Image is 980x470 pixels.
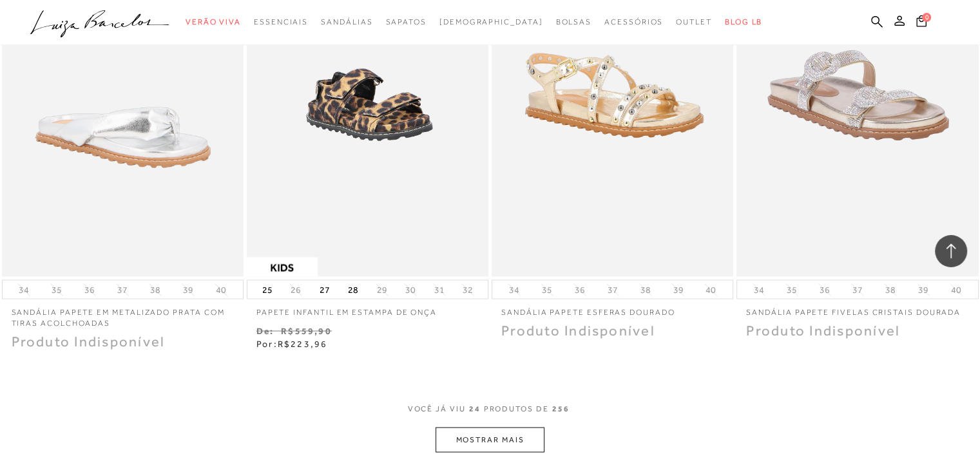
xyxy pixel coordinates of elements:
[439,10,543,34] a: noSubCategoriesText
[48,284,66,296] button: 35
[881,284,899,296] button: 38
[702,284,720,296] button: 40
[146,284,164,296] button: 38
[669,284,687,296] button: 39
[947,284,965,296] button: 40
[914,284,932,296] button: 39
[604,17,663,26] span: Acessórios
[186,10,241,34] a: categoryNavScreenReaderText
[12,334,166,350] span: Produto Indisponível
[186,17,241,26] span: Verão Viva
[922,13,931,22] span: 0
[254,17,308,26] span: Essenciais
[258,281,276,299] button: 25
[555,10,591,34] a: categoryNavScreenReaderText
[552,404,570,428] span: 256
[725,10,762,34] a: BLOG LB
[604,10,663,34] a: categoryNavScreenReaderText
[247,258,318,277] img: selo_estatico.jpg
[254,10,308,34] a: categoryNavScreenReaderText
[469,404,481,428] span: 24
[401,284,419,296] button: 30
[571,284,589,296] button: 36
[725,17,762,26] span: BLOG LB
[373,284,391,296] button: 29
[484,404,549,415] span: PRODUTOS DE
[212,284,230,296] button: 40
[637,284,655,296] button: 38
[676,10,712,34] a: categoryNavScreenReaderText
[408,404,466,415] span: VOCê JÁ VIU
[316,281,334,299] button: 27
[849,284,867,296] button: 37
[783,284,801,296] button: 35
[256,339,328,349] span: Por:
[816,284,834,296] button: 36
[15,284,33,296] button: 34
[676,17,712,26] span: Outlet
[113,284,131,296] button: 37
[385,10,426,34] a: categoryNavScreenReaderText
[746,323,900,339] span: Produto Indisponível
[912,14,930,32] button: 0
[604,284,622,296] button: 37
[430,284,448,296] button: 31
[287,284,305,296] button: 26
[385,17,426,26] span: Sapatos
[538,284,556,296] button: 35
[321,17,372,26] span: Sandálias
[321,10,372,34] a: categoryNavScreenReaderText
[505,284,523,296] button: 34
[439,17,543,26] span: [DEMOGRAPHIC_DATA]
[555,17,591,26] span: Bolsas
[736,299,978,318] a: Sandália papete fivelas cristais dourada
[247,299,488,318] a: PAPETE INFANTIL EM ESTAMPA DE ONÇA
[179,284,197,296] button: 39
[344,281,362,299] button: 28
[81,284,99,296] button: 36
[492,299,733,318] a: SANDÁLIA PAPETE ESFERAS DOURADO
[278,339,328,349] span: R$223,96
[459,284,477,296] button: 32
[501,323,655,339] span: Produto Indisponível
[256,326,274,336] small: De:
[436,428,544,453] button: MOSTRAR MAIS
[2,299,244,329] a: SANDÁLIA PAPETE EM METALIZADO PRATA COM TIRAS ACOLCHOADAS
[281,326,332,336] small: R$559,90
[750,284,768,296] button: 34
